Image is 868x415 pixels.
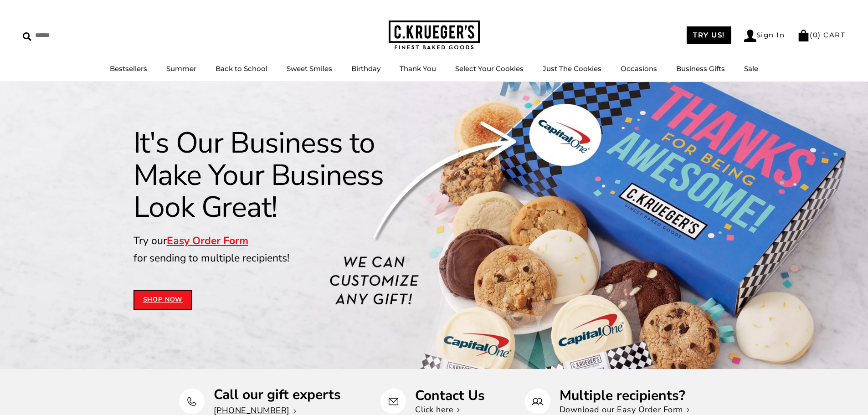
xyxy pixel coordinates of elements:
img: Multiple recipients? [532,396,543,407]
a: Download our Easy Order Form [560,404,689,415]
a: Sign In [744,30,785,42]
a: Bestsellers [110,64,147,73]
a: Thank You [400,64,436,73]
a: Sweet Smiles [287,64,332,73]
img: Contact Us [388,396,399,407]
a: Just The Cookies [543,64,601,73]
a: (0) CART [797,31,845,39]
a: Easy Order Form [167,234,248,248]
img: Bag [797,30,810,41]
p: Call our gift experts [214,388,341,402]
h1: It's Our Business to Make Your Business Look Great! [134,127,423,223]
span: 0 [813,31,818,39]
p: Try our for sending to multiple recipients! [134,232,423,267]
p: Multiple recipients? [560,389,689,403]
img: Account [744,30,756,42]
a: Click here [415,404,460,415]
a: Occasions [621,64,657,73]
a: Sale [744,64,758,73]
a: Shop Now [134,290,193,310]
img: Search [23,32,31,41]
a: Birthday [351,64,380,73]
a: Select Your Cookies [455,64,524,73]
p: Contact Us [415,389,485,403]
a: Business Gifts [676,64,725,73]
a: Summer [166,64,196,73]
a: TRY US! [687,26,731,44]
a: Back to School [216,64,267,73]
img: C.KRUEGER'S [389,20,480,50]
img: Call our gift experts [186,396,197,407]
input: Search [23,28,131,42]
